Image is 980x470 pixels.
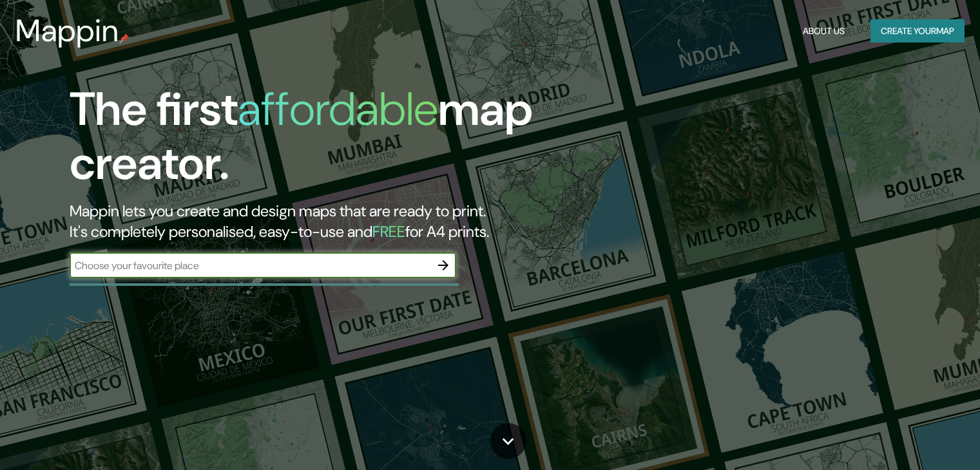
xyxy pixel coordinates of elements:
button: About Us [798,19,850,43]
h3: Mappin [15,13,119,49]
h1: affordable [238,79,438,139]
button: Create yourmap [870,19,965,43]
h2: Mappin lets you create and design maps that are ready to print. It's completely personalised, eas... [70,201,560,242]
h1: The first map creator. [70,82,560,201]
input: Choose your favourite place [70,258,430,273]
h5: FREE [372,221,405,241]
img: mappin-pin [119,33,130,44]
